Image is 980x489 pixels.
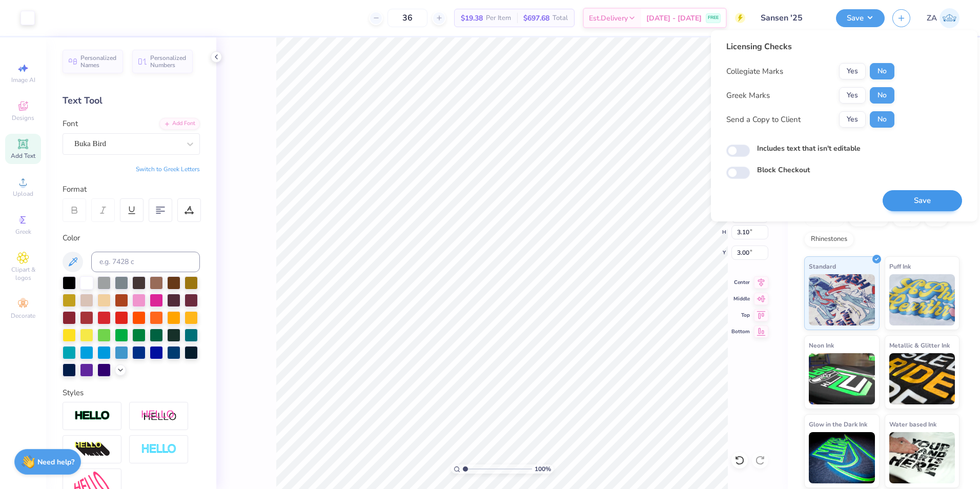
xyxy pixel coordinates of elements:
div: Licensing Checks [726,40,894,53]
span: Personalized Numbers [150,54,187,69]
span: Clipart & logos [5,266,41,282]
span: $697.68 [523,13,549,24]
span: 100 % [535,464,551,474]
span: Add Text [11,152,35,160]
div: Collegiate Marks [726,66,783,77]
div: Add Font [159,118,200,130]
div: Rhinestones [804,232,854,247]
button: Switch to Greek Letters [136,165,200,173]
a: ZA [927,8,959,28]
span: Glow in the Dark Ink [809,419,867,430]
button: No [870,111,894,128]
button: Yes [839,87,866,104]
div: Color [63,232,200,244]
span: Upload [13,190,33,198]
img: Neon Ink [809,353,875,404]
button: No [870,87,894,104]
span: Per Item [486,13,511,24]
span: ZA [927,12,937,24]
label: Font [63,118,78,130]
span: Neon Ink [809,340,834,351]
span: Image AI [11,76,35,84]
img: Puff Ink [889,274,955,325]
span: Middle [731,295,750,302]
img: Negative Space [141,443,177,455]
img: Stroke [74,410,110,422]
span: Top [731,312,750,319]
span: FREE [708,14,719,22]
span: Standard [809,261,836,272]
input: – – [387,9,427,27]
img: Zuriel Alaba [940,8,959,28]
span: Greek [15,228,31,236]
img: Metallic & Glitter Ink [889,353,955,404]
span: Center [731,279,750,286]
span: Bottom [731,328,750,335]
img: Glow in the Dark Ink [809,432,875,483]
label: Includes text that isn't editable [757,143,861,154]
img: Standard [809,274,875,325]
input: Untitled Design [753,8,828,28]
img: Shadow [141,410,177,422]
button: No [870,63,894,79]
span: Decorate [11,312,35,320]
div: Format [63,184,201,195]
input: e.g. 7428 c [91,252,200,272]
button: Yes [839,63,866,79]
button: Save [883,190,962,211]
div: Styles [63,387,200,399]
label: Block Checkout [757,165,810,175]
button: Yes [839,111,866,128]
span: Water based Ink [889,419,936,430]
span: [DATE] - [DATE] [646,13,702,24]
span: $19.38 [461,13,483,24]
img: 3d Illusion [74,441,110,458]
button: Save [836,9,885,27]
span: Est. Delivery [589,13,628,24]
span: Total [553,13,568,24]
span: Metallic & Glitter Ink [889,340,950,351]
span: Puff Ink [889,261,911,272]
span: Personalized Names [80,54,117,69]
div: Greek Marks [726,90,770,101]
strong: Need help? [37,457,74,467]
span: Designs [12,114,34,122]
div: Text Tool [63,94,200,108]
img: Water based Ink [889,432,955,483]
div: Send a Copy to Client [726,114,801,126]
